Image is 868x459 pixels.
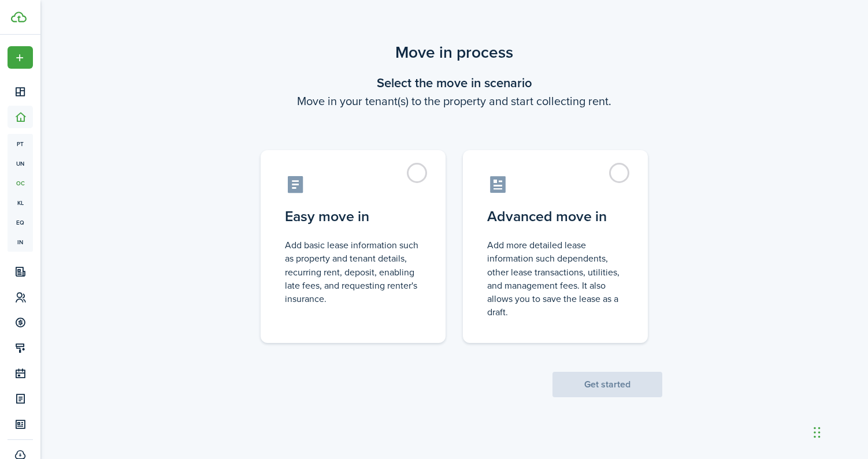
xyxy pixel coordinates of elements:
[285,206,421,227] control-radio-card-title: Easy move in
[8,212,33,232] a: eq
[8,232,33,252] a: in
[814,415,821,450] div: Drag
[487,238,624,319] control-radio-card-description: Add more detailed lease information such dependents, other lease transactions, utilities, and man...
[810,404,868,459] iframe: Chat Widget
[285,238,421,305] control-radio-card-description: Add basic lease information such as property and tenant details, recurring rent, deposit, enablin...
[8,134,33,154] a: pt
[8,154,33,173] a: un
[8,193,33,212] a: kl
[246,40,662,65] scenario-title: Move in process
[246,92,662,110] wizard-step-header-description: Move in your tenant(s) to the property and start collecting rent.
[8,173,33,193] a: oc
[487,206,624,227] control-radio-card-title: Advanced move in
[246,73,662,92] wizard-step-header-title: Select the move in scenario
[11,12,27,23] img: TenantCloud
[8,46,33,69] button: Open menu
